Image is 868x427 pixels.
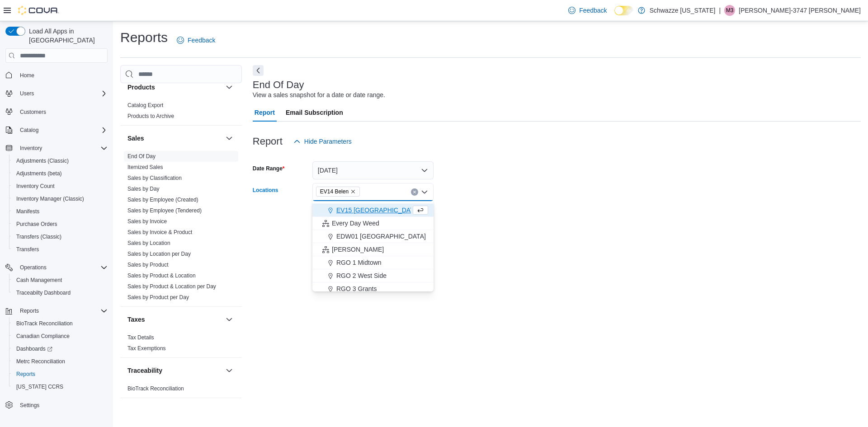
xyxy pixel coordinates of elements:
span: Transfers [13,244,108,255]
span: Transfers (Classic) [16,233,61,240]
span: Hide Parameters [304,137,352,146]
span: Users [20,90,34,97]
button: Inventory Count [9,180,111,192]
span: RGO 3 Grants [336,284,377,293]
span: Sales by Product [127,261,169,268]
div: Products [120,100,242,125]
a: Itemized Sales [127,164,163,170]
button: Inventory [2,142,111,155]
a: Sales by Location [127,240,170,246]
a: End Of Day [127,153,156,160]
span: EV15 [GEOGRAPHIC_DATA] [336,206,420,215]
button: EV15 [GEOGRAPHIC_DATA] [312,204,434,217]
p: [PERSON_NAME]-3747 [PERSON_NAME] [739,5,861,16]
a: Cash Management [13,275,66,286]
span: Sales by Day [127,185,160,192]
span: Manifests [16,208,39,215]
span: Adjustments (Classic) [16,157,69,164]
button: Transfers (Classic) [9,230,111,243]
button: [PERSON_NAME] [312,243,434,256]
a: Sales by Invoice [127,218,167,225]
a: Metrc Reconciliation [13,356,69,367]
button: [US_STATE] CCRS [9,380,111,393]
span: Feedback [188,36,215,45]
span: Traceabilty Dashboard [13,287,108,298]
span: EV14 Belen [316,187,360,197]
button: Reports [2,305,111,317]
a: Tax Details [127,334,154,341]
span: Itemized Sales [127,164,163,171]
span: Operations [16,262,108,273]
a: Adjustments (beta) [13,168,66,179]
div: Sales [120,151,242,306]
span: Feedback [579,6,607,15]
button: BioTrack Reconciliation [9,317,111,330]
span: Sales by Product & Location [127,272,196,279]
span: Purchase Orders [16,221,57,228]
button: Products [127,83,222,92]
span: Customers [16,106,108,117]
span: Catalog [16,125,108,136]
span: Catalog [20,127,38,134]
span: Sales by Invoice [127,218,167,225]
span: Reports [16,305,108,316]
span: Dashboards [13,343,108,354]
button: Products [224,82,235,93]
h3: Sales [127,134,144,143]
span: BioTrack Reconciliation [127,385,184,392]
span: RGO 2 West Side [336,271,387,280]
h3: End Of Day [253,80,304,90]
button: Adjustments (Classic) [9,155,111,167]
span: Cash Management [13,275,108,286]
button: Customers [2,105,111,118]
a: Transfers [13,244,42,255]
a: Inventory Count [13,181,58,192]
span: Dashboards [16,345,52,352]
span: Canadian Compliance [16,333,70,340]
span: Tax Details [127,334,154,341]
span: Sales by Employee (Created) [127,196,198,203]
label: Date Range [253,165,285,172]
span: Users [16,88,108,99]
a: Sales by Product & Location per Day [127,283,216,290]
span: EDW01 [GEOGRAPHIC_DATA] [336,232,426,241]
a: BioTrack Reconciliation [127,385,184,392]
button: Clear input [411,188,418,196]
a: Sales by Employee (Tendered) [127,207,202,214]
a: BioTrack Reconciliation [13,318,76,329]
span: Inventory [20,145,42,152]
button: Cash Management [9,274,111,286]
button: Close list of options [421,188,428,196]
span: Inventory Manager (Classic) [16,195,84,202]
span: Adjustments (beta) [16,170,62,177]
a: Adjustments (Classic) [13,155,72,166]
span: Sales by Location per Day [127,250,191,258]
span: Inventory [16,143,108,154]
a: Customers [16,107,50,117]
h1: Reports [120,28,168,47]
span: Purchase Orders [13,219,108,230]
a: Feedback [173,31,219,49]
a: Transfers (Classic) [13,231,65,242]
a: Canadian Compliance [13,331,73,342]
button: Taxes [224,314,235,325]
a: Settings [16,400,43,411]
button: Sales [127,134,222,143]
img: Cova [18,6,59,15]
a: Tax Exemptions [127,345,166,352]
span: Sales by Product per Day [127,294,189,301]
button: Every Day Weed [312,217,434,230]
a: Manifests [13,206,43,217]
span: Sales by Location [127,239,170,247]
button: Traceabilty Dashboard [9,286,111,299]
button: Catalog [2,124,111,136]
span: Reports [16,371,35,378]
button: Users [16,88,38,99]
button: RGO 3 Grants [312,282,434,296]
span: Metrc Reconciliation [16,358,65,365]
button: Metrc Reconciliation [9,355,111,368]
span: Sales by Employee (Tendered) [127,207,202,214]
span: Metrc Reconciliation [13,356,108,367]
input: Dark Mode [614,6,633,15]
